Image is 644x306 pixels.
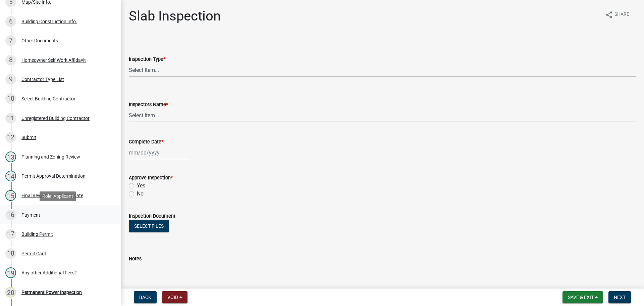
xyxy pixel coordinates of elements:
div: Unregistered Building Contractor [21,116,90,121]
div: Submit [21,135,36,140]
div: Permit Approval Determination [21,174,86,178]
div: 7 [5,35,16,46]
div: Permit Card [21,251,46,256]
div: Planning and Zoning Review [21,155,80,159]
div: Final Review / Expiration Date [21,193,83,198]
button: Back [134,291,157,303]
div: 9 [5,74,16,85]
div: Homeowner Self Work Affidavit [21,58,86,62]
span: Next [614,295,626,300]
div: Role: Applicant [40,191,76,201]
button: Save & Exit [562,291,603,303]
span: Back [139,295,151,300]
label: Approve Inspection [129,176,173,180]
label: Inspectors Name [129,102,168,107]
div: 13 [5,151,16,162]
div: Select Building Contractor [21,96,75,101]
div: Building Construction Info. [21,19,77,24]
div: Building Permit [21,232,53,236]
span: Save & Exit [568,295,594,300]
input: mm/dd/yyyy [129,146,190,160]
div: 10 [5,93,16,104]
div: Any other Additional Fees? [21,270,77,275]
div: 12 [5,132,16,143]
div: 19 [5,267,16,278]
div: 20 [5,287,16,298]
label: Notes [129,257,142,261]
div: Permanent Power Inspection [21,290,82,295]
div: 16 [5,210,16,220]
span: Share [614,11,629,19]
h1: Slab Inspection [129,8,221,24]
div: 14 [5,171,16,181]
div: 6 [5,16,16,27]
button: shareShare [600,8,635,21]
div: 18 [5,248,16,259]
div: 15 [5,190,16,201]
i: share [605,11,613,19]
button: Next [608,291,631,303]
div: 8 [5,55,16,65]
div: Other Documents [21,38,58,43]
div: Payment [21,213,40,217]
label: Inspection Type [129,57,165,62]
div: Contractor Type List [21,77,64,82]
label: No [137,190,144,198]
label: Inspection Document [129,214,175,219]
div: 17 [5,229,16,239]
span: Void [167,295,178,300]
div: 11 [5,113,16,124]
label: Complete Date [129,140,163,144]
button: Void [162,291,187,303]
label: Yes [137,182,145,190]
button: Select files [129,220,169,232]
